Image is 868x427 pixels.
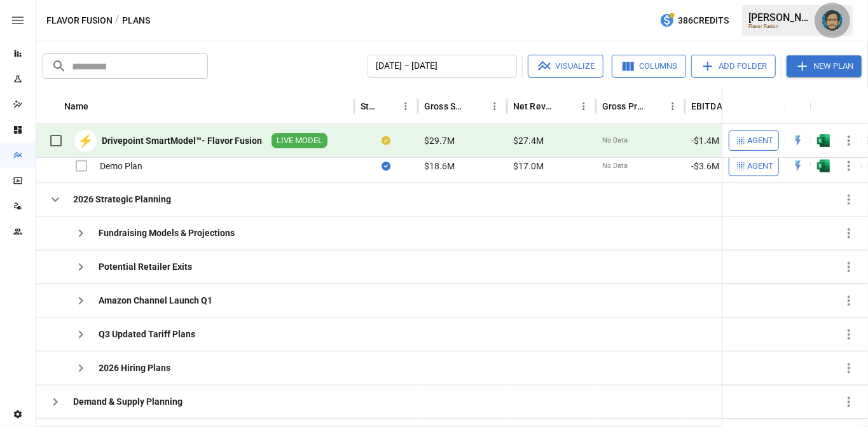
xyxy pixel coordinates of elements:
[46,13,113,29] button: Flavor Fusion
[115,13,120,29] div: /
[513,134,544,147] span: $27.4M
[822,10,843,31] img: Dana Basken
[528,55,603,78] button: Visualize
[792,160,804,172] img: quick-edit-flash.b8aec18c.svg
[486,97,504,115] button: Gross Sales column menu
[424,101,467,111] div: Gross Sales
[792,134,804,147] img: quick-edit-flash.b8aec18c.svg
[102,134,262,147] div: Drivepoint SmartModel™- Flavor Fusion
[678,13,729,29] span: 386 Credits
[787,55,862,77] button: New Plan
[557,97,575,115] button: Sort
[691,55,776,78] button: Add Folder
[73,396,183,409] div: Demand & Supply Planning
[73,193,171,206] div: 2026 Strategic Planning
[424,134,455,147] span: $29.7M
[575,97,593,115] button: Net Revenue column menu
[382,134,390,147] div: Your plan has changes in Excel that are not reflected in the Drivepoint Data Warehouse, select "S...
[379,97,397,115] button: Sort
[468,97,486,115] button: Sort
[513,101,556,111] div: Net Revenue
[90,97,108,115] button: Sort
[99,328,195,341] div: Q3 Updated Tariff Plans
[99,261,192,274] div: Potential Retailer Exits
[729,130,779,151] button: Agent
[748,24,815,29] div: Flavor Fusion
[99,362,170,375] div: 2026 Hiring Plans
[748,11,815,24] div: [PERSON_NAME]
[382,160,390,172] div: Sync complete
[817,134,830,147] img: excel-icon.76473adf.svg
[74,130,97,152] div: ⚡
[602,101,645,111] div: Gross Profit
[612,55,686,78] button: Columns
[646,97,664,115] button: Sort
[64,101,89,111] div: Name
[747,134,773,148] span: Agent
[817,160,830,172] div: Open in Excel
[424,160,455,172] span: $18.6M
[602,161,628,171] span: No Data
[602,136,628,146] span: No Data
[817,134,830,147] div: Open in Excel
[747,158,773,173] span: Agent
[691,101,722,111] div: EBITDA
[815,3,850,38] button: Dana Basken
[397,97,415,115] button: Status column menu
[664,97,682,115] button: Gross Profit column menu
[729,155,779,176] button: Agent
[654,9,734,32] button: 386Credits
[100,160,142,172] div: Demo Plan
[361,101,378,111] div: Status
[368,55,517,78] button: [DATE] – [DATE]
[99,227,235,240] div: Fundraising Models & Projections
[691,134,719,147] span: -$1.4M
[513,160,544,172] span: $17.0M
[817,160,830,172] img: excel-icon.76473adf.svg
[691,160,719,172] span: -$3.6M
[792,160,804,172] div: Open in Quick Edit
[272,135,327,147] span: LIVE MODEL
[792,134,804,147] div: Open in Quick Edit
[99,295,212,307] div: Amazon Channel Launch Q1
[844,97,862,115] button: Sort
